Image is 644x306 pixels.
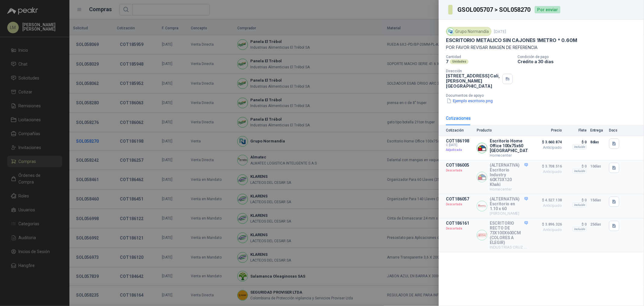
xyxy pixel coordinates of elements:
p: COT186198 [446,138,473,143]
span: $ 3.660.874 [532,138,562,146]
span: $ 3.896.326 [532,221,562,228]
div: Por enviar [535,6,560,13]
p: Crédito a 30 días [517,59,642,64]
div: Incluido [572,227,587,232]
span: Anticipado [532,170,562,174]
div: Unidades [450,59,469,64]
img: Company Logo [477,201,487,211]
button: Ejemplo escritorio.png [446,98,493,104]
span: $ 4.527.138 [532,197,562,204]
p: 7 [446,59,449,64]
p: [DATE] [494,29,506,34]
div: Incluido [572,169,587,174]
p: 15 días [590,197,605,204]
div: Incluido [572,145,587,149]
p: 25 días [590,221,605,228]
span: C: [DATE] [446,143,473,147]
p: ESCRITORIO RECTO DE 73X100X600CM (COLORES A ELEGIR) [490,221,528,245]
p: [STREET_ADDRESS] Cali , [PERSON_NAME][GEOGRAPHIC_DATA] [446,73,500,89]
p: Docs [609,128,621,132]
p: 10 días [590,163,605,170]
img: Company Logo [477,172,487,182]
p: 8 días [590,138,605,146]
p: $ 0 [566,197,587,204]
p: Descartada [446,226,473,232]
p: INDUSTRIAS CRUZ HERMANOS [490,245,528,249]
p: Producto [477,128,528,132]
h3: GSOL005707 > SOL058270 [457,7,531,13]
p: POR FAVOR REVISAR IMAGEN DE REFERENCIA [446,45,637,50]
span: Anticipado [532,146,562,149]
p: COT186057 [446,197,473,201]
p: Descartada [446,201,473,207]
p: Precio [532,128,562,132]
p: $ 0 [566,163,587,170]
p: (ALTERNATIVA) Escritorio Industry 60X73X120 Khaki [490,163,528,187]
div: Grupo Normandía [446,27,492,36]
span: Anticipado [532,228,562,232]
p: $ 0 [566,221,587,228]
p: Cotización [446,128,473,132]
img: Company Logo [477,143,487,153]
span: Anticipado [532,204,562,207]
p: ESCRITORIO METALICO SIN CAJONES 1METRO * 0.60M [446,37,577,44]
p: Cantidad [446,55,513,59]
p: COT186161 [446,221,473,226]
p: COT186005 [446,163,473,168]
p: Homecenter [490,153,528,158]
p: Condición de pago [517,55,642,59]
p: $ 0 [566,138,587,146]
p: Adjudicada [446,147,473,153]
p: [PERSON_NAME] [490,211,528,216]
p: Escritorio Home Office 100x75x60 [GEOGRAPHIC_DATA] [490,138,528,153]
p: Dirección [446,69,500,73]
p: Flete [566,128,587,132]
p: (ALTERNATIVA) Escritorio en 1.10 x 60 [490,197,528,211]
div: Cotizaciones [446,115,471,122]
p: Homecenter [490,187,528,191]
img: Company Logo [477,230,487,240]
div: Incluido [572,203,587,207]
img: Company Logo [447,28,454,35]
p: Descartada [446,168,473,174]
p: Documentos de apoyo [446,93,642,98]
p: Entrega [590,128,605,132]
span: $ 3.708.516 [532,163,562,170]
